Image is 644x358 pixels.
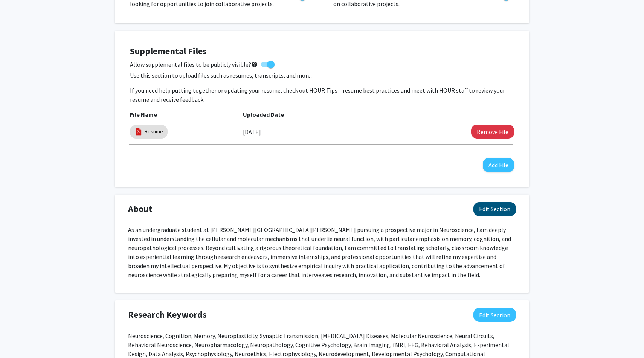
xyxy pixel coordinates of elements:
button: Edit Research Keywords [473,308,516,322]
p: Use this section to upload files such as resumes, transcripts, and more. [130,71,514,80]
b: Uploaded Date [243,111,284,118]
button: Add File [483,158,514,172]
span: Research Keywords [128,308,207,321]
p: If you need help putting together or updating your resume, check out HOUR Tips – resume best prac... [130,86,514,104]
button: Edit About [473,202,516,216]
p: As an undergraduate student at [PERSON_NAME][GEOGRAPHIC_DATA][PERSON_NAME] pursuing a prospective... [128,225,516,279]
iframe: Chat [6,324,32,352]
span: Allow supplemental files to be publicly visible? [130,60,258,69]
a: Resume [145,128,163,136]
button: Remove Resume File [471,125,514,139]
img: pdf_icon.png [134,128,143,136]
mat-icon: help [251,60,258,69]
h4: Supplemental Files [130,46,514,57]
span: About [128,202,152,216]
label: [DATE] [243,125,261,138]
b: File Name [130,111,157,118]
